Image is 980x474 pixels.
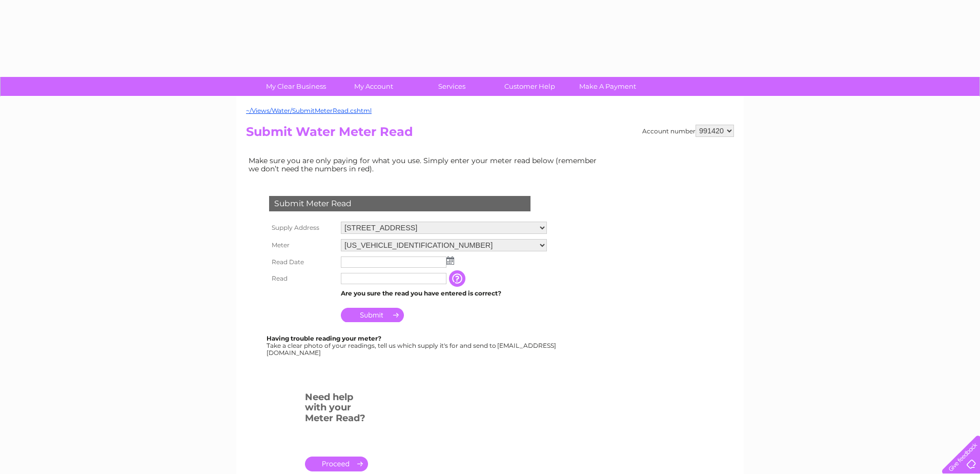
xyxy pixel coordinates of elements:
a: My Clear Business [254,77,338,96]
td: Make sure you are only paying for what you use. Simply enter your meter read below (remember we d... [246,154,605,175]
a: . [305,457,368,471]
th: Meter [267,236,338,254]
a: Services [410,77,494,96]
div: Submit Meter Read [269,196,530,211]
a: ~/Views/Water/SubmitMeterRead.cshtml [246,107,372,114]
div: Account number [642,125,734,137]
td: Are you sure the read you have entered is correct? [338,287,549,300]
img: ... [446,256,454,265]
a: Customer Help [487,77,572,96]
th: Read [267,270,338,287]
a: My Account [332,77,416,96]
th: Read Date [267,254,338,270]
h3: Need help with your Meter Read? [305,390,368,429]
input: Information [449,270,467,287]
input: Submit [341,308,404,322]
th: Supply Address [267,219,338,236]
a: Make A Payment [565,77,650,96]
h2: Submit Water Meter Read [246,125,734,144]
b: Having trouble reading your meter? [267,334,381,342]
div: Take a clear photo of your readings, tell us which supply it's for and send to [EMAIL_ADDRESS][DO... [267,335,558,356]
